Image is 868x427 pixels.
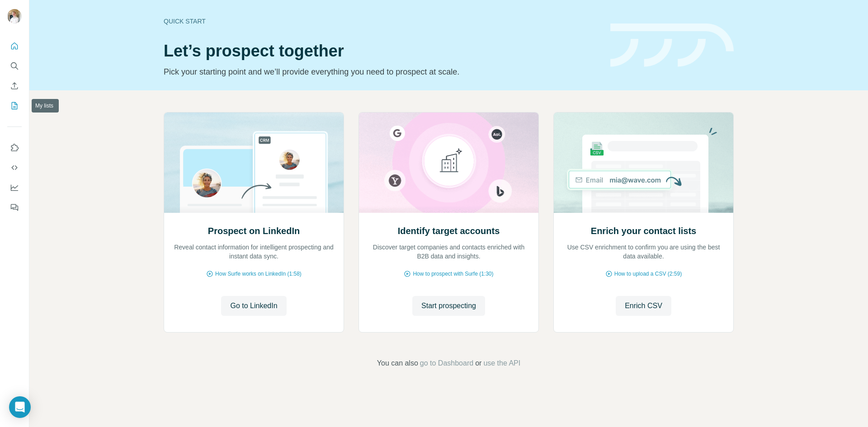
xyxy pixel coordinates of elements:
button: My lists [7,98,22,114]
p: Reveal contact information for intelligent prospecting and instant data sync. [173,243,335,261]
button: use the API [483,358,520,369]
p: Discover target companies and contacts enriched with B2B data and insights. [368,243,529,261]
span: You can also [377,358,418,369]
button: Use Surfe on LinkedIn [7,140,22,156]
button: Quick start [7,38,22,54]
button: Dashboard [7,179,22,196]
h2: Identify target accounts [398,225,500,237]
button: Search [7,58,22,74]
button: Start prospecting [412,296,485,316]
div: Open Intercom Messenger [9,396,31,418]
span: Start prospecting [421,300,476,311]
button: Use Surfe API [7,160,22,176]
img: Prospect on LinkedIn [164,113,344,213]
span: How Surfe works on LinkedIn (1:58) [215,270,302,278]
span: Go to LinkedIn [230,300,277,311]
h2: Enrich your contact lists [591,225,696,237]
img: banner [610,23,734,67]
span: Enrich CSV [625,300,662,311]
span: or [475,358,481,369]
p: Use CSV enrichment to confirm you are using the best data available. [563,243,724,261]
img: Identify target accounts [359,113,539,213]
h1: Let’s prospect together [164,42,599,60]
button: go to Dashboard [420,358,473,369]
span: How to upload a CSV (2:59) [614,270,682,278]
p: Pick your starting point and we’ll provide everything you need to prospect at scale. [164,66,599,78]
h2: Prospect on LinkedIn [208,225,300,237]
div: Quick start [164,17,599,26]
button: Enrich CSV [7,78,22,94]
button: Feedback [7,199,22,216]
button: Go to LinkedIn [221,296,286,316]
button: Enrich CSV [616,296,671,316]
img: Enrich your contact lists [553,113,734,213]
span: How to prospect with Surfe (1:30) [413,270,493,278]
img: Avatar [7,9,22,23]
